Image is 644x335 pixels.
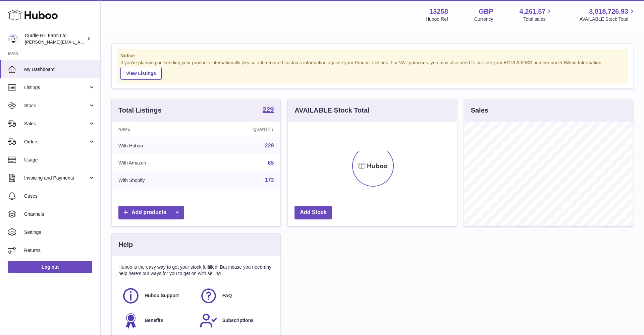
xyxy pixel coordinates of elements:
[589,7,628,16] span: 3,018,726.93
[24,157,95,163] span: Usage
[265,143,274,148] a: 229
[122,312,193,330] a: Benefits
[112,154,204,172] td: With Amazon
[294,106,369,115] h3: AVAILABLE Stock Total
[122,287,193,305] a: Huboo Support
[294,206,332,219] a: Add Stock
[24,193,95,199] span: Cases
[118,206,184,219] a: Add products
[265,177,274,183] a: 173
[263,106,274,114] a: 229
[268,160,274,166] a: 65
[120,53,624,59] strong: Notice
[479,7,493,16] strong: GBP
[8,261,92,273] a: Log out
[112,122,204,137] th: Name
[118,106,162,115] h3: Total Listings
[24,121,88,127] span: Sales
[24,66,95,73] span: My Dashboard
[474,16,493,22] div: Currency
[118,264,274,277] p: Huboo is the easy way to get your stock fulfilled. But incase you need any help here's our ways f...
[112,172,204,189] td: With Shopify
[120,67,162,80] a: View Listings
[25,32,85,45] div: Curdle Hill Farm Ltd
[24,139,88,145] span: Orders
[145,292,179,299] span: Huboo Support
[120,60,624,80] div: If you're planning on sending your products internationally please add required customs informati...
[24,175,88,181] span: Invoicing and Payments
[426,16,448,22] div: Huboo Ref
[24,229,95,236] span: Settings
[24,103,88,109] span: Stock
[523,16,553,22] span: Total sales
[25,39,135,45] span: [PERSON_NAME][EMAIL_ADDRESS][DOMAIN_NAME]
[200,287,271,305] a: FAQ
[204,122,280,137] th: Quantity
[24,211,95,217] span: Channels
[24,84,88,91] span: Listings
[222,317,254,324] span: Subscriptions
[429,7,448,16] strong: 13258
[112,137,204,154] td: With Huboo
[222,292,232,299] span: FAQ
[8,34,18,44] img: miranda@diddlysquatfarmshop.com
[24,247,95,254] span: Returns
[520,7,553,22] a: 4,261.57 Total sales
[118,240,133,249] h3: Help
[471,106,488,115] h3: Sales
[579,16,636,22] span: AVAILABLE Stock Total
[263,106,274,113] strong: 229
[579,7,636,22] a: 3,018,726.93 AVAILABLE Stock Total
[520,7,546,16] span: 4,261.57
[145,317,163,324] span: Benefits
[200,312,271,330] a: Subscriptions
